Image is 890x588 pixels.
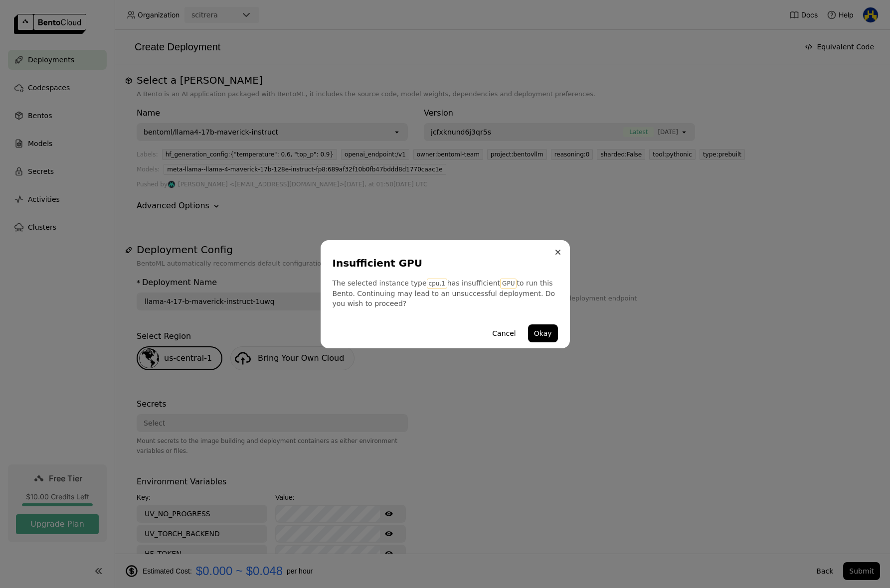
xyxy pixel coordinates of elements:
[500,279,517,289] span: GPU
[486,324,522,342] button: Cancel
[552,246,564,258] button: Close
[333,278,558,308] div: The selected instance type has insufficient to run this Bento. Continuing may lead to an unsucces...
[321,240,570,348] div: dialog
[333,256,554,270] div: Insufficient GPU
[528,324,558,342] button: Okay
[427,279,447,289] span: cpu.1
